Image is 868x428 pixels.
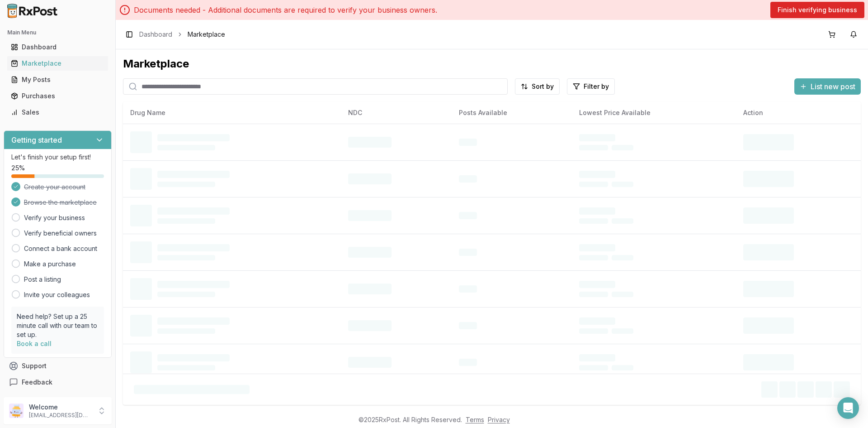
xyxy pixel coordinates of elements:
h3: Getting started [11,135,62,145]
a: Verify your business [24,213,85,222]
div: My Posts [11,75,104,84]
div: Purchases [11,91,104,101]
button: Marketplace [4,56,112,71]
p: Need help? Set up a 25 minute call with our team to set up. [17,312,99,339]
span: Feedback [22,378,52,387]
p: Welcome [29,403,92,412]
button: Purchases [4,89,112,103]
p: [EMAIL_ADDRESS][DOMAIN_NAME] [29,412,92,419]
a: Verify beneficial owners [24,229,97,238]
button: Sales [4,105,112,120]
span: Marketplace [188,30,225,39]
th: Action [736,102,861,124]
button: Dashboard [4,40,112,54]
a: My Posts [7,72,108,88]
div: Marketplace [11,59,104,68]
a: Invite your colleagues [24,290,90,299]
button: Support [4,358,112,374]
span: List new post [811,81,855,92]
a: Book a call [17,340,52,347]
a: Dashboard [7,39,108,55]
a: Make a purchase [24,260,76,269]
img: User avatar [9,404,24,418]
div: Open Intercom Messenger [837,397,859,419]
span: Sort by [532,82,554,91]
p: Documents needed - Additional documents are required to verify your business owners. [134,5,437,15]
a: List new post [794,83,861,92]
div: Sales [11,108,104,117]
p: Let's finish your setup first! [11,153,104,162]
nav: breadcrumb [139,30,225,39]
button: Filter by [567,78,615,95]
button: List new post [794,78,861,95]
a: Connect a bank account [24,244,97,253]
button: My Posts [4,72,112,87]
a: Terms [466,416,484,423]
button: Finish verifying business [770,2,864,18]
img: RxPost Logo [4,4,61,18]
th: Drug Name [123,102,341,124]
button: Sort by [515,78,560,95]
span: Browse the marketplace [24,198,97,207]
th: Posts Available [452,102,572,124]
th: Lowest Price Available [572,102,736,124]
a: Marketplace [7,55,108,72]
span: 25 % [11,164,25,173]
span: Create your account [24,183,85,192]
a: Dashboard [139,30,172,39]
button: Feedback [4,374,112,390]
div: Dashboard [11,43,104,52]
a: Privacy [488,416,510,423]
h2: Main Menu [7,29,108,36]
a: Post a listing [24,275,61,284]
th: NDC [341,102,452,124]
a: Purchases [7,88,108,104]
a: Sales [7,104,108,120]
div: Marketplace [123,57,861,71]
span: Filter by [584,82,609,91]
